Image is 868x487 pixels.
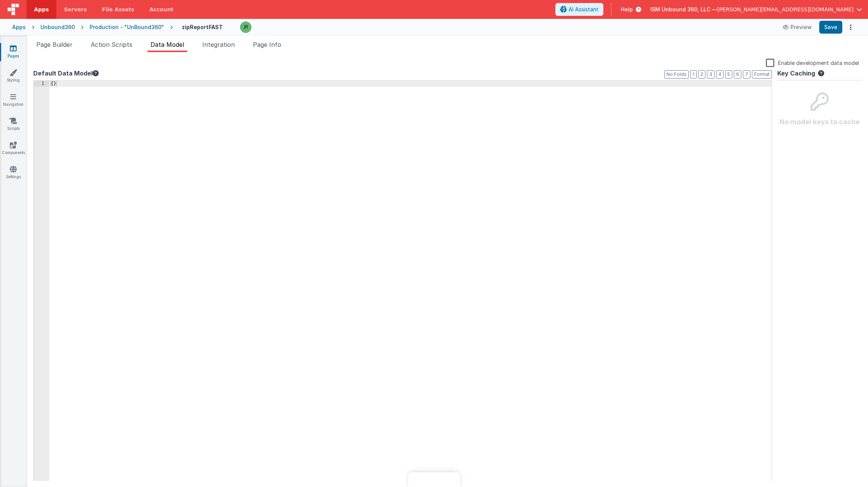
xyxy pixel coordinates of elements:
label: Enable development data model [766,58,859,67]
p: No model keys to cache [780,117,860,127]
span: Servers [64,6,87,13]
span: Help [621,6,633,13]
button: Default Data Model [33,69,99,78]
h4: Key Caching [777,70,815,77]
span: Integration [202,41,235,48]
button: 5 [725,70,732,79]
div: Apps [12,23,26,31]
h4: zipReportFAST [182,24,223,30]
button: No Folds [664,70,689,79]
button: Save [819,21,842,34]
span: AI Assistant [569,6,598,13]
button: 7 [743,70,750,79]
span: Page Info [253,41,281,48]
button: 2 [698,70,705,79]
button: ISM Unbound 360, LLC — [PERSON_NAME][EMAIL_ADDRESS][DOMAIN_NAME] [650,6,862,13]
button: 3 [707,70,715,79]
span: Data Model [150,41,184,48]
span: Action Scripts [91,41,132,48]
img: 7673832259734376a215dc8786de64cb [240,22,251,32]
span: Apps [34,6,49,13]
span: [PERSON_NAME][EMAIL_ADDRESS][DOMAIN_NAME] [717,6,854,13]
div: 1 [34,81,49,87]
button: Preview [778,21,816,33]
span: ISM Unbound 360, LLC — [650,6,717,13]
div: Unbound360 [40,23,75,31]
button: AI Assistant [555,3,603,16]
button: Format [752,70,772,79]
div: Production - "UnBound360" [90,23,164,31]
button: 1 [690,70,697,79]
button: 4 [716,70,724,79]
button: Options [845,22,856,32]
button: 6 [734,70,741,79]
span: Page Builder [36,41,73,48]
span: File Assets [102,6,135,13]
